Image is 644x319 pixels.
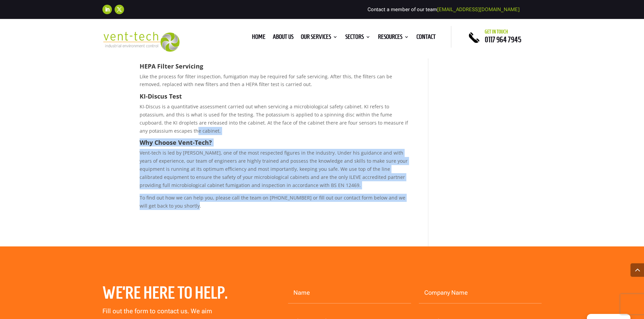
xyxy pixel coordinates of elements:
[485,29,508,34] span: Get in touch
[367,6,520,12] span: Contact a member of our team
[378,34,409,42] a: Resources
[140,92,182,100] strong: KI-Discus Test
[416,34,436,42] a: Contact
[345,34,371,42] a: Sectors
[115,5,124,14] a: Follow on X
[419,283,542,303] input: Company Name
[102,5,112,14] a: Follow on LinkedIn
[252,34,265,42] a: Home
[140,149,408,194] p: Vent-tech is led by [PERSON_NAME], one of the most respected figures in the industry. Under his g...
[140,103,408,139] p: KI-Discus is a quantitative assessment carried out when servicing a microbiological safety cabine...
[140,62,203,70] strong: HEPA Filter Servicing
[485,35,521,44] a: 0117 964 7945
[140,194,408,210] p: To find out how we can help you, please call the team on [PHONE_NUMBER] or fill out our contact f...
[140,138,212,147] strong: Why Choose Vent-Tech?
[140,73,408,94] p: Like the process for filter inspection, fumigation may be required for safe servicing. After this...
[273,34,293,42] a: About us
[301,34,338,42] a: Our Services
[437,6,520,12] a: [EMAIL_ADDRESS][DOMAIN_NAME]
[102,32,180,52] img: 2023-09-27T08_35_16.549ZVENT-TECH---Clear-background
[102,283,243,306] h2: We’re here to help.
[288,283,411,303] input: Name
